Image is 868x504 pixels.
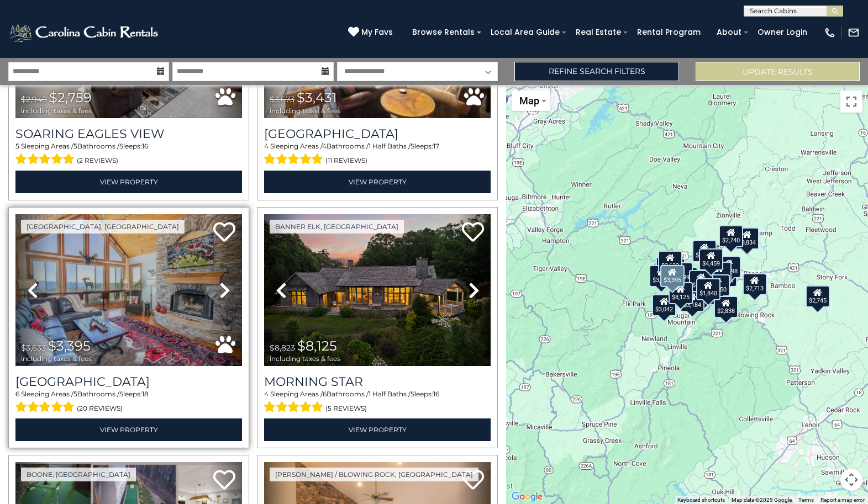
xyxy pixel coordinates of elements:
[433,142,439,150] span: 17
[15,418,242,441] a: View Property
[433,390,439,398] span: 16
[15,126,242,141] a: Soaring Eagles View
[732,497,792,503] span: Map data ©2025 Google
[15,389,242,416] div: Sleeping Areas / Bathrooms / Sleeps:
[512,91,550,111] button: Change map style
[820,497,865,503] a: Report a map error
[707,262,731,284] div: $3,307
[297,338,337,354] span: $8,125
[325,153,367,168] span: (11 reviews)
[323,390,327,398] span: 6
[264,390,269,398] span: 4
[270,355,340,362] span: including taxes & fees
[322,142,327,150] span: 4
[689,270,713,292] div: $5,699
[407,24,480,41] a: Browse Rentals
[142,142,148,150] span: 16
[21,107,92,114] span: including taxes & fees
[270,468,478,481] a: [PERSON_NAME] / Blowing Rock, [GEOGRAPHIC_DATA]
[21,468,136,481] a: Boone, [GEOGRAPHIC_DATA]
[713,296,738,318] div: $2,838
[15,141,242,168] div: Sleeping Areas / Bathrooms / Sleeps:
[509,490,545,504] img: Google
[840,469,862,491] button: Map camera controls
[824,26,836,39] img: phone-regular-white.png
[706,274,730,296] div: $2,950
[264,418,491,441] a: View Property
[77,401,123,416] span: (20 reviews)
[15,374,242,389] a: [GEOGRAPHIC_DATA]
[692,240,717,262] div: $3,144
[15,374,242,389] h3: Mile High Lodge
[264,171,491,193] a: View Property
[142,390,149,398] span: 18
[696,278,720,300] div: $1,840
[699,248,723,270] div: $4,459
[677,496,725,504] button: Keyboard shortcuts
[15,214,242,366] img: thumbnail_163268934.jpeg
[718,225,743,247] div: $2,740
[752,24,813,41] a: Owner Login
[660,265,685,287] div: $3,395
[264,214,491,366] img: thumbnail_163276265.jpeg
[652,294,676,316] div: $3,042
[15,390,19,398] span: 6
[348,26,396,39] a: My Favs
[711,24,747,41] a: About
[8,22,161,44] img: White-1-2.png
[696,62,860,81] button: Update Results
[361,26,393,38] span: My Favs
[49,89,92,105] span: $2,759
[48,338,91,354] span: $3,395
[632,24,706,41] a: Rental Program
[270,220,404,234] a: Banner Elk, [GEOGRAPHIC_DATA]
[806,285,830,307] div: $2,745
[297,89,337,105] span: $3,431
[264,126,491,141] a: [GEOGRAPHIC_DATA]
[73,390,77,398] span: 5
[264,141,491,168] div: Sleeping Areas / Bathrooms / Sleeps:
[270,94,294,104] span: $3,673
[570,24,627,41] a: Real Estate
[213,221,235,245] a: Add to favorites
[21,220,185,234] a: [GEOGRAPHIC_DATA], [GEOGRAPHIC_DATA]
[514,62,678,81] a: Refine Search Filters
[264,389,491,416] div: Sleeping Areas / Bathrooms / Sleeps:
[270,107,340,114] span: including taxes & fees
[717,256,741,278] div: $2,398
[369,142,411,150] span: 1 Half Baths /
[270,343,295,353] span: $8,823
[21,94,47,104] span: $2,946
[658,251,682,273] div: $2,632
[213,469,235,492] a: Add to favorites
[77,153,118,168] span: (2 reviews)
[742,273,766,295] div: $2,713
[264,142,269,150] span: 4
[21,343,46,353] span: $3,633
[848,26,860,39] img: mail-regular-white.png
[264,126,491,141] h3: Cucumber Tree Lodge
[264,374,491,389] a: Morning Star
[649,265,674,287] div: $3,464
[669,282,693,304] div: $8,125
[840,91,862,113] button: Toggle fullscreen view
[509,490,545,504] a: Open this area in Google Maps (opens a new window)
[735,227,759,249] div: $3,834
[369,390,411,398] span: 1 Half Baths /
[462,221,484,245] a: Add to favorites
[15,142,19,150] span: 5
[485,24,565,41] a: Local Area Guide
[519,95,539,107] span: Map
[15,171,242,193] a: View Property
[325,401,367,416] span: (5 reviews)
[21,355,92,362] span: including taxes & fees
[680,290,704,312] div: $3,184
[798,497,814,503] a: Terms
[653,294,677,316] div: $3,807
[73,142,77,150] span: 5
